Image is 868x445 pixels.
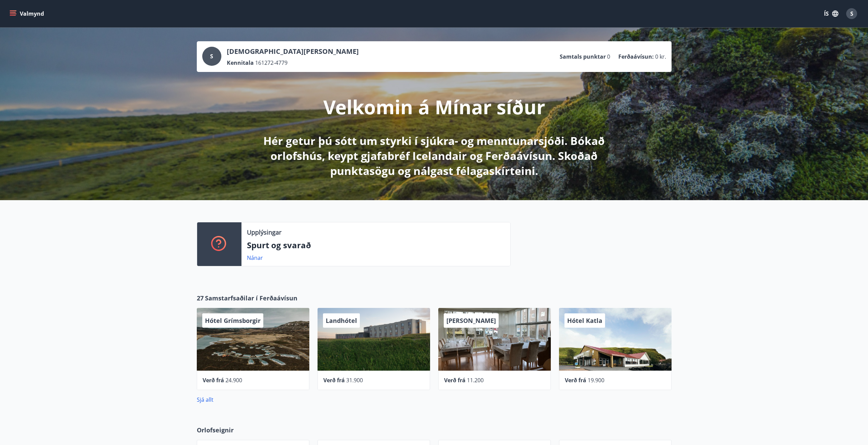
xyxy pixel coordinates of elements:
[205,294,297,302] span: Samstarfsaðilar í Ferðaávísun
[197,396,214,403] a: Sjá allt
[820,8,842,20] button: ÍS
[255,59,288,66] span: 161272-4779
[567,316,602,325] span: Hótel Katla
[326,316,357,325] span: Landhótel
[588,376,604,384] span: 19.900
[618,53,654,60] p: Ferðaávísun :
[203,376,224,384] span: Verð frá
[843,5,860,22] button: S
[197,426,234,434] span: Orlofseignir
[346,376,363,384] span: 31.900
[227,59,254,66] p: Kennitala
[227,47,359,56] p: [DEMOGRAPHIC_DATA][PERSON_NAME]
[444,376,466,384] span: Verð frá
[467,376,484,384] span: 11.200
[8,8,47,20] button: menu
[247,254,263,262] a: Nánar
[607,53,610,60] span: 0
[247,228,281,237] p: Upplýsingar
[225,376,242,384] span: 24.900
[655,53,666,60] span: 0 kr.
[210,53,213,60] span: S
[197,294,204,302] span: 27
[323,94,545,120] p: Velkomin á Mínar síður
[205,316,261,325] span: Hótel Grímsborgir
[323,376,345,384] span: Verð frá
[254,133,614,178] p: Hér getur þú sótt um styrki í sjúkra- og menntunarsjóði. Bókað orlofshús, keypt gjafabréf Iceland...
[850,10,853,17] span: S
[560,53,606,60] p: Samtals punktar
[565,376,586,384] span: Verð frá
[247,239,505,251] p: Spurt og svarað
[446,316,496,325] span: [PERSON_NAME]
